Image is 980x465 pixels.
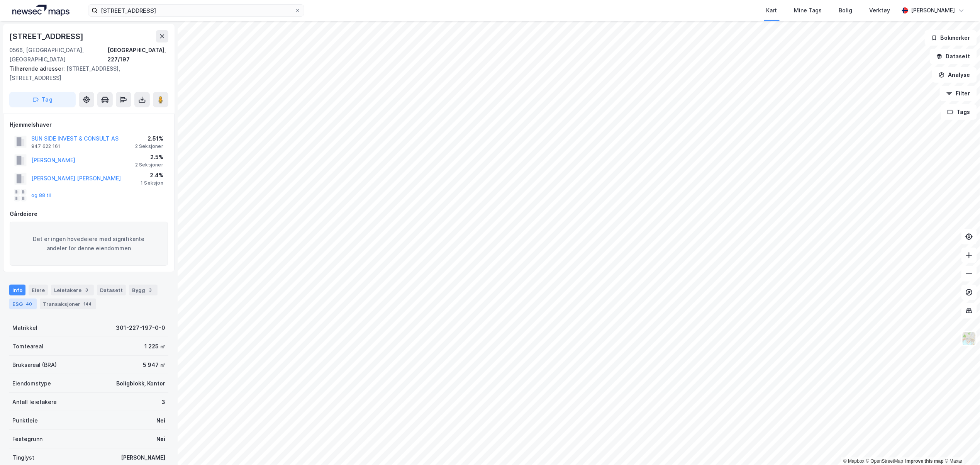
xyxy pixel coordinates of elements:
[143,360,165,370] div: 5 947 ㎡
[766,6,777,15] div: Kart
[911,6,955,15] div: [PERSON_NAME]
[794,6,822,15] div: Mine Tags
[930,49,977,64] button: Datasett
[9,46,107,64] div: 0566, [GEOGRAPHIC_DATA], [GEOGRAPHIC_DATA]
[12,5,70,16] img: logo.a4113a55bc3d86da70a041830d287a7e.svg
[843,458,865,464] a: Mapbox
[161,397,165,407] div: 3
[107,46,168,64] div: [GEOGRAPHIC_DATA], 227/197
[12,379,51,388] div: Eiendomstype
[9,299,37,309] div: ESG
[932,67,977,83] button: Analyse
[12,434,42,444] div: Festegrunn
[941,104,977,120] button: Tags
[129,285,158,295] div: Bygg
[9,92,76,107] button: Tag
[866,458,904,464] a: OpenStreetMap
[144,342,165,351] div: 1 225 ㎡
[156,434,165,444] div: Nei
[9,65,66,72] span: Tilhørende adresser:
[24,300,34,308] div: 40
[51,285,94,295] div: Leietakere
[905,458,944,464] a: Improve this map
[9,30,85,42] div: [STREET_ADDRESS]
[941,428,980,465] iframe: Chat Widget
[12,323,37,333] div: Matrikkel
[135,162,163,168] div: 2 Seksjoner
[12,342,43,351] div: Tomteareal
[147,286,154,294] div: 3
[10,209,168,219] div: Gårdeiere
[156,416,165,425] div: Nei
[839,6,853,15] div: Bolig
[9,285,25,295] div: Info
[141,180,163,186] div: 1 Seksjon
[97,285,126,295] div: Datasett
[12,360,57,370] div: Bruksareal (BRA)
[12,397,57,407] div: Antall leietakere
[82,300,93,308] div: 144
[135,153,163,162] div: 2.5%
[29,285,48,295] div: Eiere
[135,134,163,143] div: 2.51%
[925,30,977,46] button: Bokmerker
[12,453,34,462] div: Tinglyst
[116,379,165,388] div: Boligblokk, Kontor
[962,331,977,346] img: Z
[12,416,38,425] div: Punktleie
[121,453,165,462] div: [PERSON_NAME]
[31,143,60,149] div: 947 622 161
[135,143,163,149] div: 2 Seksjoner
[940,86,977,101] button: Filter
[141,171,163,180] div: 2.4%
[10,222,168,266] div: Det er ingen hovedeiere med signifikante andeler for denne eiendommen
[870,6,890,15] div: Verktøy
[116,323,165,333] div: 301-227-197-0-0
[98,5,295,16] input: Søk på adresse, matrikkel, gårdeiere, leietakere eller personer
[941,428,980,465] div: Kontrollprogram for chat
[83,286,91,294] div: 3
[10,120,168,129] div: Hjemmelshaver
[40,299,96,309] div: Transaksjoner
[9,64,162,83] div: [STREET_ADDRESS], [STREET_ADDRESS]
